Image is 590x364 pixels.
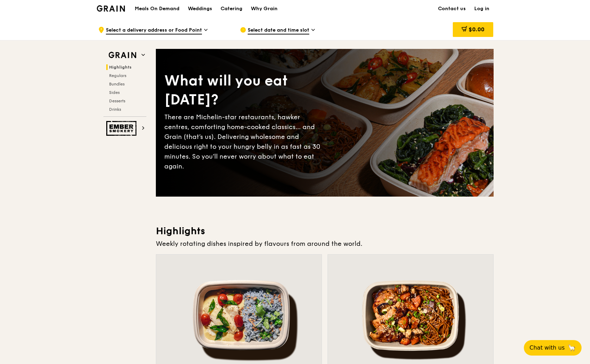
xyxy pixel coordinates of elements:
[109,98,125,103] span: Desserts
[97,5,125,12] img: Grain
[135,5,179,12] h1: Meals On Demand
[469,26,484,33] span: $0.00
[524,340,582,356] button: Chat with us🦙
[109,90,120,95] span: Sides
[248,27,309,34] span: Select date and time slot
[156,225,494,237] h3: Highlights
[109,82,125,87] span: Bundles
[164,112,325,171] div: There are Michelin-star restaurants, hawker centres, comforting home-cooked classics… and Grain (...
[164,71,325,109] div: What will you eat [DATE]?
[106,27,202,34] span: Select a delivery address or Food Point
[109,107,121,112] span: Drinks
[567,344,576,352] span: 🦙
[529,344,565,352] span: Chat with us
[106,121,139,136] img: Ember Smokery web logo
[109,65,132,70] span: Highlights
[156,239,494,249] div: Weekly rotating dishes inspired by flavours from around the world.
[109,73,126,78] span: Regulars
[106,49,139,62] img: Grain web logo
